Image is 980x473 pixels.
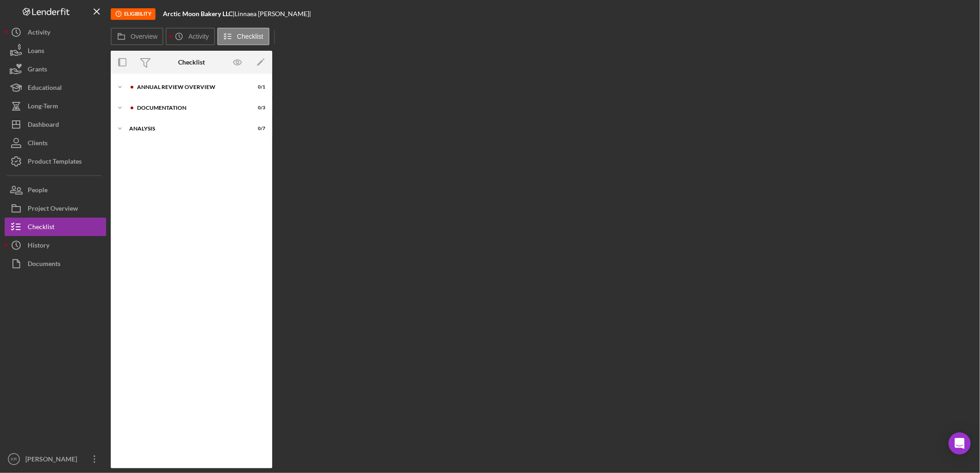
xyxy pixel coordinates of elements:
[5,78,106,97] button: Educational
[11,457,17,462] text: KR
[188,33,209,40] label: Activity
[249,105,265,111] div: 0 / 3
[5,115,106,134] button: Dashboard
[166,28,215,45] button: Activity
[5,236,106,254] button: History
[28,41,44,62] div: Loans
[137,84,242,90] div: Annual Review Overview
[5,134,106,152] button: Clients
[5,60,106,78] button: Grants
[111,28,163,45] button: Overview
[28,152,82,173] div: Product Templates
[131,33,157,40] label: Overview
[28,115,59,136] div: Dashboard
[949,432,971,455] div: Open Intercom Messenger
[28,254,60,275] div: Documents
[163,10,234,18] div: |
[137,105,242,111] div: Documentation
[111,8,155,20] div: Eligibility
[129,126,242,131] div: Analysis
[234,10,311,18] div: Linnaea [PERSON_NAME] |
[5,450,106,468] button: KR[PERSON_NAME]
[5,23,106,41] button: Activity
[163,10,233,18] b: Arctic Moon Bakery LLC
[5,152,106,171] button: Product Templates
[28,97,58,118] div: Long-Term
[28,78,62,99] div: Educational
[5,254,106,273] button: Documents
[28,218,54,238] div: Checklist
[249,84,265,90] div: 0 / 1
[217,28,269,45] button: Checklist
[237,33,263,40] label: Checklist
[28,181,48,201] div: People
[5,199,106,218] button: Project Overview
[5,97,106,115] button: Long-Term
[5,41,106,60] button: Loans
[28,23,50,44] div: Activity
[5,218,106,236] button: Checklist
[178,59,205,66] div: Checklist
[28,134,48,154] div: Clients
[23,450,83,471] div: [PERSON_NAME]
[249,126,265,131] div: 0 / 7
[5,181,106,199] button: People
[28,60,47,81] div: Grants
[111,8,155,20] div: This stage is no longer available as part of the standard workflow for Small Business Annual Revi...
[28,236,49,257] div: History
[28,199,78,220] div: Project Overview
